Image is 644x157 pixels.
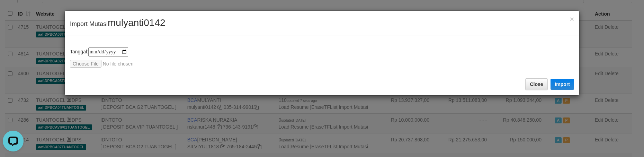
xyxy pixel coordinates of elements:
[570,15,574,23] button: Close
[70,47,574,68] div: Tanggal:
[525,78,547,90] button: Close
[3,3,24,24] button: Open LiveChat chat widget
[108,17,166,28] span: mulyanti0142
[570,15,574,23] span: ×
[551,79,574,90] button: Import
[70,20,166,27] span: Import Mutasi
